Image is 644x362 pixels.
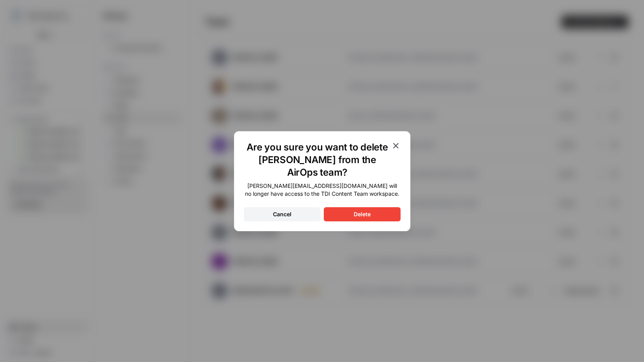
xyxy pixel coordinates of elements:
[273,210,291,218] div: Cancel
[244,207,321,221] button: Cancel
[244,141,391,179] h1: Are you sure you want to delete [PERSON_NAME] from the AirOps team?
[354,210,371,218] div: Delete
[244,182,401,198] div: [PERSON_NAME][EMAIL_ADDRESS][DOMAIN_NAME] will no longer have access to the TDI Content Team work...
[324,207,401,221] button: Delete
